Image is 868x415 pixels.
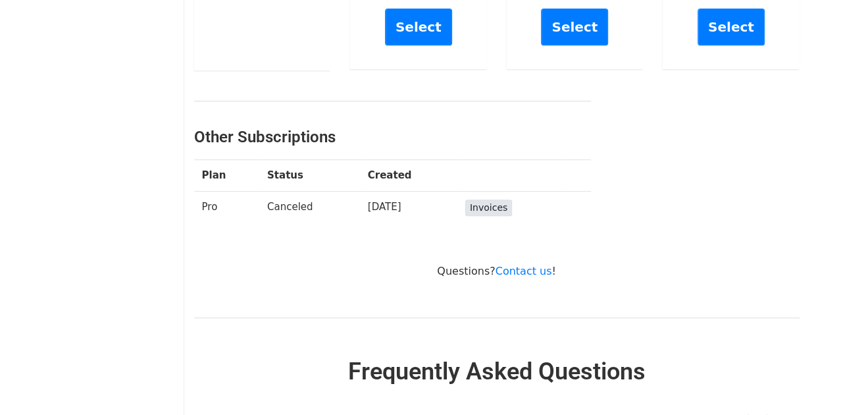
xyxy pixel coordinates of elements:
td: [DATE] [360,191,457,224]
h3: Other Subscriptions [194,128,591,147]
a: Select [698,9,765,45]
a: Select [385,9,452,45]
td: Pro [194,191,259,224]
iframe: Chat Widget [802,352,868,415]
a: Select [541,9,608,45]
th: Plan [194,160,259,192]
p: Questions? ! [194,264,800,278]
a: Contact us [496,265,552,277]
th: Created [360,160,457,192]
a: Invoices [465,200,512,216]
h2: Frequently Asked Questions [194,358,800,386]
td: Canceled [259,191,360,224]
th: Status [259,160,360,192]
